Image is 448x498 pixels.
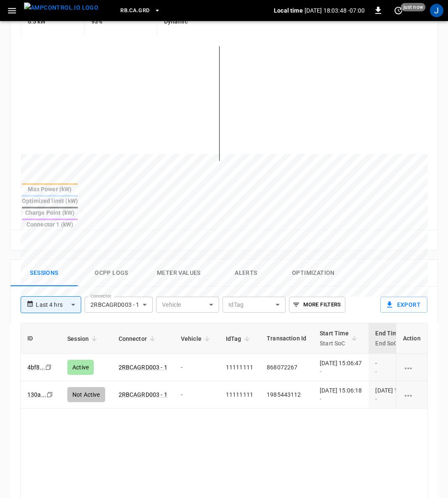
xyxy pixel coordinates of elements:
span: IdTag [226,334,252,344]
div: Last 4 hrs [36,297,81,313]
div: Start Time [320,328,349,348]
label: Connector [90,293,111,300]
button: Sessions [11,260,78,287]
p: Start SoC [320,338,349,348]
span: just now [401,3,426,11]
span: Start TimeStart SoC [320,328,360,348]
div: charging session options [403,363,421,372]
div: 2RBCAGRD003 - 1 [85,297,153,313]
button: Optimization [280,260,347,287]
span: Vehicle [181,334,212,344]
button: Export [380,297,427,313]
h6: 93% [91,17,130,26]
div: profile-icon [430,4,443,17]
button: set refresh interval [392,4,405,17]
button: RB.CA.GRD [117,3,164,19]
span: RB.CA.GRD [120,6,149,16]
p: [DATE] 18:03:48 -07:00 [305,6,365,15]
img: ampcontrol.io logo [24,3,98,13]
p: Local time [274,6,303,15]
button: Meter Values [145,260,212,287]
th: Action [396,323,427,354]
th: ID [21,323,61,354]
button: Ocpp logs [78,260,145,287]
div: End Time [375,328,401,348]
h6: 6.5 kW [28,17,57,26]
h6: Dynamic [164,17,215,26]
span: Session [67,334,100,344]
span: Connector [119,334,158,344]
th: Transaction Id [260,323,313,354]
div: charging session options [403,390,421,399]
button: More Filters [289,297,345,313]
span: End TimeEnd SoC [375,328,412,348]
button: Alerts [212,260,280,287]
p: End SoC [375,338,401,348]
